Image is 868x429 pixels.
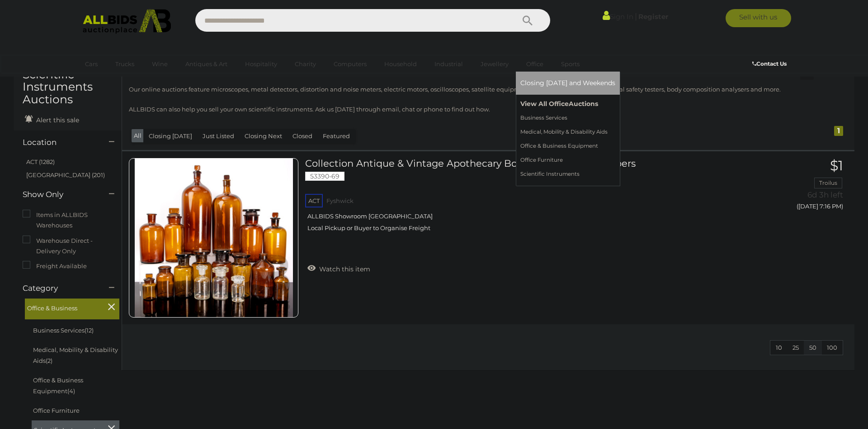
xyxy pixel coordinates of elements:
h4: Show Only [23,190,95,199]
h1: Scientific Instruments Auctions [23,68,113,106]
a: Hospitality [239,57,283,72]
span: (12) [85,327,94,334]
a: Sports [555,57,585,72]
p: Our online auctions feature microscopes, metal detectors, distortion and noise meters, electric m... [129,84,781,95]
span: 100 [827,344,837,351]
label: Warehouse Direct - Delivery Only [23,236,113,257]
a: [GEOGRAPHIC_DATA] (201) [26,171,105,178]
h4: Location [23,138,95,147]
a: Jewellery [475,57,514,72]
a: Office & Business Equipment(4) [33,376,83,394]
button: Closing Next [239,129,288,143]
button: Featured [317,129,355,143]
button: 100 [821,341,843,355]
button: 50 [804,341,822,355]
a: Watch this item [305,261,373,275]
span: 25 [793,344,799,351]
button: 25 [787,341,804,355]
a: Cars [79,57,104,72]
a: ACT (1282) [26,158,55,165]
button: 10 [770,341,788,355]
a: $1 Troilus 6d 3h left ([DATE] 7:16 PM) [739,158,845,215]
a: [GEOGRAPHIC_DATA] [79,72,155,87]
span: $1 [830,157,843,174]
button: Closing [DATE] [143,129,198,143]
a: Business Services(12) [33,327,94,334]
a: Antiques & Art [179,57,233,72]
h4: Category [23,284,95,293]
span: Alert this sale [34,116,79,124]
button: Search [505,9,550,32]
a: Contact Us [752,59,789,69]
button: Closed [287,129,318,143]
p: ALLBIDS can also help you sell your own scientific instruments. Ask us [DATE] through email, chat... [129,104,781,115]
button: Just Listed [197,129,240,143]
a: Industrial [429,57,469,72]
a: Computers [328,57,373,72]
span: (2) [46,357,52,364]
a: Office [520,57,549,72]
a: Sell with us [726,9,791,27]
a: Wine [146,57,174,72]
label: Items in ALLBIDS Warehouses [23,210,113,231]
div: 1 [834,126,843,136]
a: Sign In [603,12,633,21]
a: Register [638,12,668,21]
span: Watch this item [317,265,370,273]
a: Household [378,57,423,72]
span: Office & Business [27,301,95,313]
a: Trucks [109,57,140,72]
a: Office Furniture [33,407,80,414]
span: 10 [776,344,782,351]
b: Contact Us [752,60,787,67]
a: Medical, Mobility & Disability Aids(2) [33,346,118,364]
span: (4) [67,387,75,395]
button: All [132,129,144,142]
a: Charity [289,57,322,72]
img: Allbids.com.au [78,9,176,34]
span: | [635,11,637,21]
label: Freight Available [23,261,87,271]
a: Collection Antique & Vintage Apothecary Bottles, Most with Stoppers 53390-69 ACT Fyshwick ALLBIDS... [312,158,726,239]
span: 50 [809,344,816,351]
img: 53390-69a.jpg [135,159,293,317]
a: Alert this sale [23,112,81,126]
